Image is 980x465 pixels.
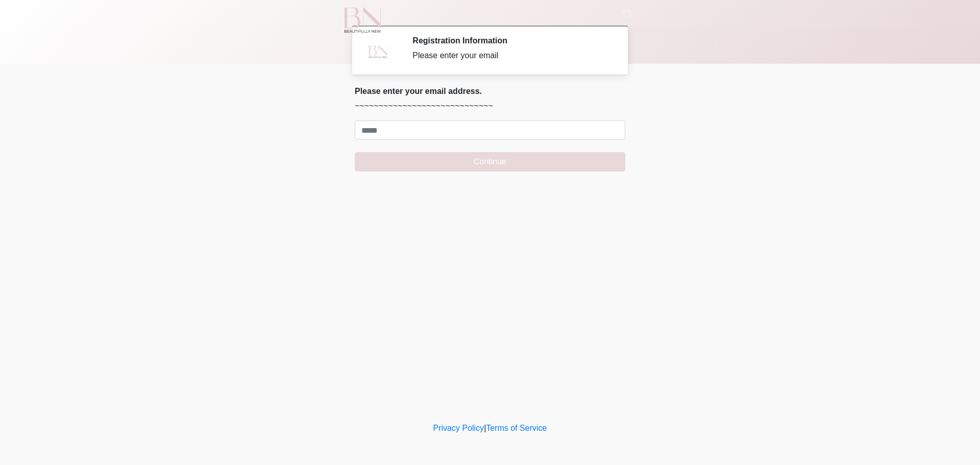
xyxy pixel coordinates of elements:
[412,50,610,62] div: Please enter your email
[412,36,610,45] h2: Registration Information
[484,424,486,432] a: |
[355,100,625,112] p: ~~~~~~~~~~~~~~~~~~~~~~~~~~~~~
[486,424,547,432] a: Terms of Service
[345,8,381,33] img: Beautifully New Logo
[355,152,625,172] button: Continue
[355,86,625,96] h2: Please enter your email address.
[362,36,393,66] img: Agent Avatar
[433,424,484,432] a: Privacy Policy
